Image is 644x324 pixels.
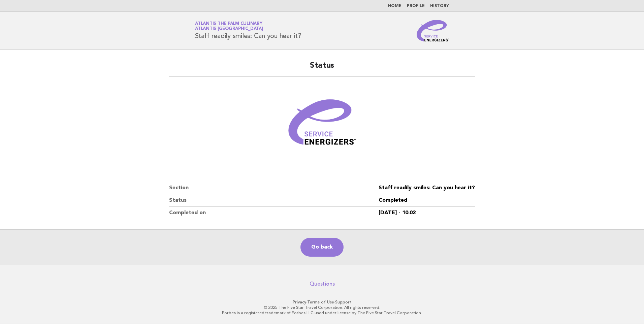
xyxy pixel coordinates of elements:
a: Terms of Use [307,300,334,304]
span: Atlantis [GEOGRAPHIC_DATA] [195,27,263,31]
a: Support [335,300,352,304]
dt: Completed on [169,207,379,219]
dd: Completed [379,194,475,207]
p: · · [116,299,528,305]
a: Profile [407,4,425,8]
p: Forbes is a registered trademark of Forbes LLC used under license by The Five Star Travel Corpora... [116,310,528,316]
h2: Status [169,60,475,77]
a: History [430,4,449,8]
dd: [DATE] - 10:02 [379,207,475,219]
a: Privacy [293,300,306,304]
img: Service Energizers [417,20,449,41]
dt: Section [169,182,379,194]
p: © 2025 The Five Star Travel Corporation. All rights reserved. [116,305,528,310]
a: Go back [300,238,344,257]
a: Questions [310,281,335,287]
a: Atlantis The Palm CulinaryAtlantis [GEOGRAPHIC_DATA] [195,22,263,31]
dd: Staff readily smiles: Can you hear it? [379,182,475,194]
a: Home [388,4,401,8]
dt: Status [169,194,379,207]
img: Verified [282,85,362,166]
h1: Staff readily smiles: Can you hear it? [195,22,301,39]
